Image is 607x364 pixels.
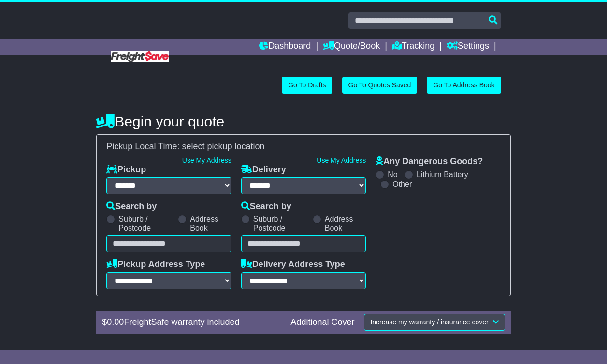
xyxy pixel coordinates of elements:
a: Go To Drafts [282,77,332,94]
a: Go To Address Book [427,77,501,94]
label: Delivery Address Type [241,259,345,270]
a: Go To Quotes Saved [342,77,418,94]
a: Tracking [392,39,434,55]
label: Search by [241,201,291,212]
div: Pickup Local Time: [101,141,505,152]
label: Address Book [190,214,231,233]
label: Suburb / Postcode [253,214,308,233]
h4: Begin your quote [96,113,510,129]
div: $ FreightSafe warranty included [97,317,286,328]
img: Freight Save [111,51,169,62]
label: Search by [106,201,157,212]
div: Additional Cover [286,317,359,328]
span: Increase my warranty / insurance cover [370,318,488,326]
a: Use My Address [182,156,231,164]
a: Use My Address [317,156,366,164]
label: No [388,170,397,179]
label: Other [392,180,412,189]
button: Increase my warranty / insurance cover [364,314,505,331]
label: Pickup Address Type [106,259,205,270]
label: Any Dangerous Goods? [376,156,483,167]
label: Lithium Battery [417,170,468,179]
a: Settings [447,39,489,55]
a: Dashboard [259,39,311,55]
label: Delivery [241,165,286,175]
label: Suburb / Postcode [118,214,173,233]
span: select pickup location [182,141,264,151]
a: Quote/Book [323,39,380,55]
label: Pickup [106,165,146,175]
span: 0.00 [107,317,124,327]
label: Address Book [325,214,366,233]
